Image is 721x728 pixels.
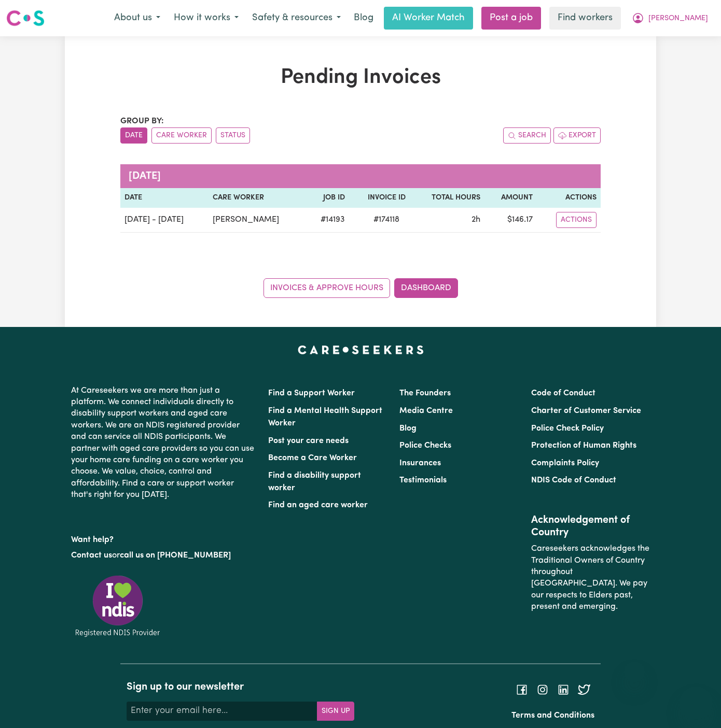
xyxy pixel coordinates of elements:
span: 2 hours [472,216,480,224]
button: Search [503,127,551,144]
a: Insurances [399,459,441,467]
a: Become a Care Worker [268,454,357,462]
button: sort invoices by care worker [151,127,212,144]
th: Total Hours [410,188,484,208]
a: NDIS Code of Conduct [531,476,616,484]
span: # 174118 [367,213,406,226]
a: Find a Support Worker [268,389,355,397]
a: The Founders [399,389,451,397]
button: sort invoices by date [120,127,147,144]
h1: Pending Invoices [120,65,601,90]
a: Find a disability support worker [268,472,361,492]
th: Invoice ID [349,188,410,208]
a: Terms and Conditions [511,711,594,720]
button: sort invoices by paid status [216,127,250,144]
th: Date [120,188,209,208]
a: Blog [399,424,417,433]
td: [DATE] - [DATE] [120,208,209,233]
iframe: Button to launch messaging window [680,687,713,720]
a: call us on [PHONE_NUMBER] [120,551,231,560]
a: Post a job [481,7,541,30]
a: Contact us [71,551,112,560]
a: Dashboard [394,278,458,298]
button: Safety & resources [245,7,348,29]
button: About us [107,7,167,29]
input: Enter your email here... [127,702,317,720]
span: [PERSON_NAME] [648,13,708,24]
th: Amount [484,188,537,208]
p: or [71,546,256,565]
button: Export [553,127,601,144]
a: Careseekers home page [298,346,424,354]
a: Code of Conduct [531,389,595,397]
a: Follow Careseekers on Facebook [516,686,528,694]
h2: Acknowledgement of Country [531,514,650,539]
th: Actions [537,188,601,208]
a: Follow Careseekers on Twitter [578,686,590,694]
button: How it works [167,7,245,29]
a: Find an aged care worker [268,501,368,509]
a: Find workers [549,7,621,30]
p: Careseekers acknowledges the Traditional Owners of Country throughout [GEOGRAPHIC_DATA]. We pay o... [531,539,650,617]
a: Police Checks [399,441,451,450]
a: Charter of Customer Service [531,407,641,415]
a: Media Centre [399,407,453,415]
span: Group by: [120,117,164,125]
p: At Careseekers we are more than just a platform. We connect individuals directly to disability su... [71,381,256,505]
img: Registered NDIS provider [71,574,164,638]
p: Want help? [71,530,256,546]
a: Find a Mental Health Support Worker [268,407,382,427]
a: Invoices & Approve Hours [264,278,390,298]
td: $ 146.17 [484,208,537,233]
a: AI Worker Match [384,7,473,30]
a: Follow Careseekers on Instagram [536,686,549,694]
a: Careseekers logo [6,6,45,30]
img: Careseekers logo [6,9,45,27]
button: Actions [556,212,597,228]
a: Police Check Policy [531,424,604,433]
th: Job ID [306,188,349,208]
a: Follow Careseekers on LinkedIn [557,686,570,694]
button: Subscribe [317,702,354,720]
a: Testimonials [399,476,447,484]
th: Care Worker [209,188,306,208]
button: My Account [625,7,715,29]
a: Protection of Human Rights [531,441,636,450]
a: Complaints Policy [531,459,599,467]
a: Blog [348,7,380,30]
iframe: Close message [624,662,645,682]
td: [PERSON_NAME] [209,208,306,233]
h2: Sign up to our newsletter [127,681,354,693]
caption: [DATE] [120,164,601,188]
a: Post your care needs [268,437,349,445]
td: # 14193 [306,208,349,233]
